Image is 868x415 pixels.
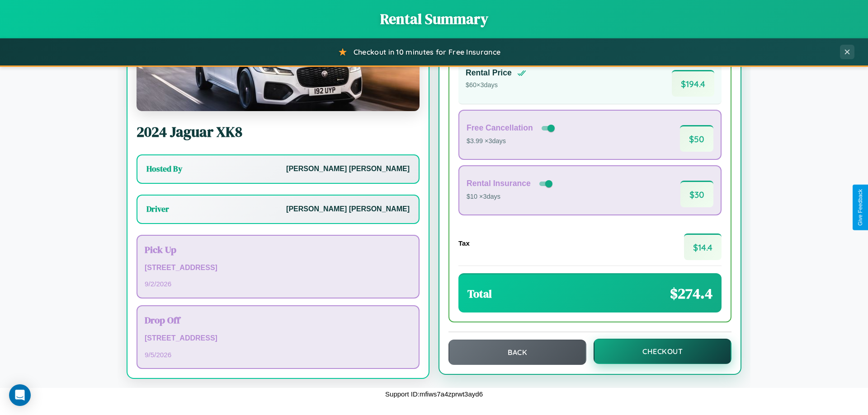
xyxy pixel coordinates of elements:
p: Support ID: mfiws7a4zprwt3ayd6 [385,388,483,400]
span: $ 194.4 [672,70,714,97]
span: $ 30 [680,181,713,207]
h1: Rental Summary [9,9,859,29]
span: Checkout in 10 minutes for Free Insurance [354,47,500,56]
p: $10 × 3 days [467,191,554,203]
span: $ 14.4 [684,233,722,260]
button: Back [448,340,586,365]
p: 9 / 5 / 2026 [145,349,411,361]
h2: 2024 Jaguar XK8 [137,122,420,142]
span: $ 50 [680,125,713,152]
div: Give Feedback [857,189,863,226]
p: $ 60 × 3 days [466,79,526,91]
p: [PERSON_NAME] [PERSON_NAME] [286,203,410,216]
h4: Rental Insurance [467,179,531,188]
button: Checkout [594,339,731,364]
p: [STREET_ADDRESS] [145,261,411,275]
h3: Total [467,286,492,301]
h4: Tax [458,239,470,247]
h3: Hosted By [146,163,182,174]
p: 9 / 2 / 2026 [145,278,411,290]
h3: Drop Off [145,313,411,326]
div: Open Intercom Messenger [9,384,31,406]
h3: Pick Up [145,243,411,256]
h3: Driver [146,204,169,214]
p: [PERSON_NAME] [PERSON_NAME] [286,163,410,176]
p: $3.99 × 3 days [467,135,557,147]
span: $ 274.4 [670,284,712,303]
p: [STREET_ADDRESS] [145,332,411,345]
h4: Rental Price [466,68,512,78]
h4: Free Cancellation [467,123,533,133]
